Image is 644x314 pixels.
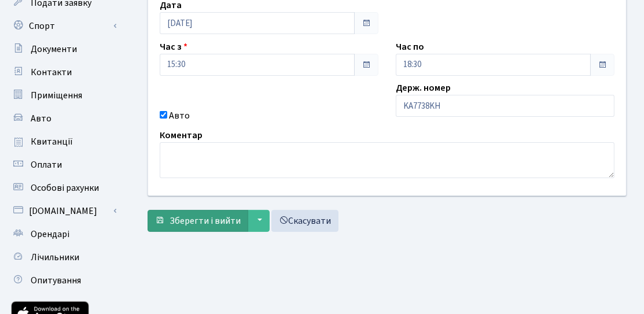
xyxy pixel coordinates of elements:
span: Опитування [31,274,81,287]
span: Оплати [31,158,62,171]
label: Держ. номер [396,81,451,95]
a: Документи [6,38,122,61]
a: Скасувати [271,210,338,232]
a: [DOMAIN_NAME] [6,200,122,223]
label: Час по [396,40,424,54]
span: Авто [31,112,51,125]
a: Опитування [6,269,122,292]
span: Документи [31,43,77,56]
a: Спорт [6,14,122,38]
span: Квитанції [31,135,73,148]
a: Авто [6,107,122,130]
label: Коментар [160,128,203,142]
span: Зберегти і вийти [170,215,241,227]
a: Приміщення [6,84,122,107]
span: Особові рахунки [31,182,99,194]
button: Зберегти і вийти [148,210,248,232]
a: Лічильники [6,246,122,269]
input: AA0001AA [396,95,614,117]
span: Орендарі [31,228,69,241]
span: Лічильники [31,251,79,264]
a: Орендарі [6,223,122,246]
a: Квитанції [6,130,122,153]
span: Приміщення [31,89,82,102]
label: Час з [160,40,187,54]
a: Контакти [6,61,122,84]
span: Контакти [31,66,72,79]
a: Особові рахунки [6,176,122,200]
label: Авто [169,109,190,123]
a: Оплати [6,153,122,176]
